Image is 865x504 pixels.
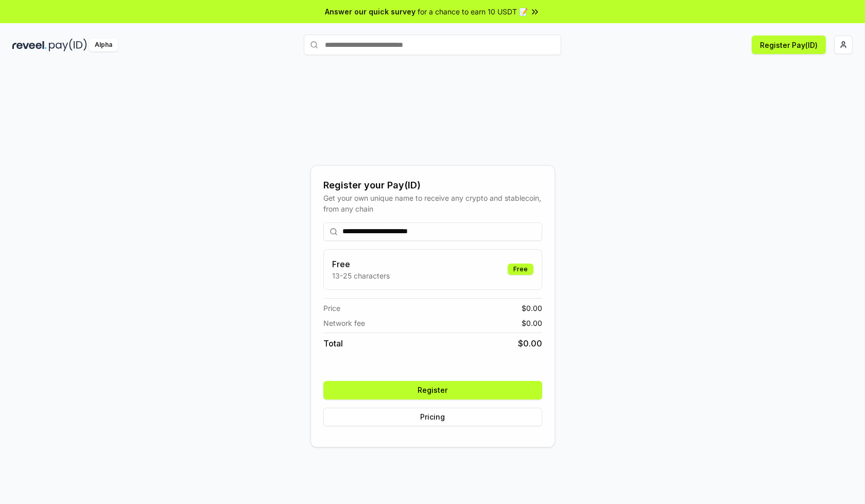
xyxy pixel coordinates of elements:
span: Total [323,337,343,350]
span: Price [323,303,340,314]
button: Pricing [323,408,542,426]
button: Register Pay(ID) [752,36,826,54]
div: Free [508,264,533,275]
p: 13-25 characters [332,270,390,281]
img: reveel_dark [12,39,47,51]
span: $ 0.00 [522,318,542,328]
img: pay_id [49,39,87,51]
span: Answer our quick survey [325,6,416,17]
button: Register [323,381,542,399]
span: $ 0.00 [518,337,542,350]
h3: Free [332,258,390,270]
div: Alpha [89,39,118,51]
span: Network fee [323,318,365,328]
span: $ 0.00 [522,303,542,314]
div: Get your own unique name to receive any crypto and stablecoin, from any chain [323,193,542,214]
span: for a chance to earn 10 USDT 📝 [418,6,528,17]
div: Register your Pay(ID) [323,178,542,193]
